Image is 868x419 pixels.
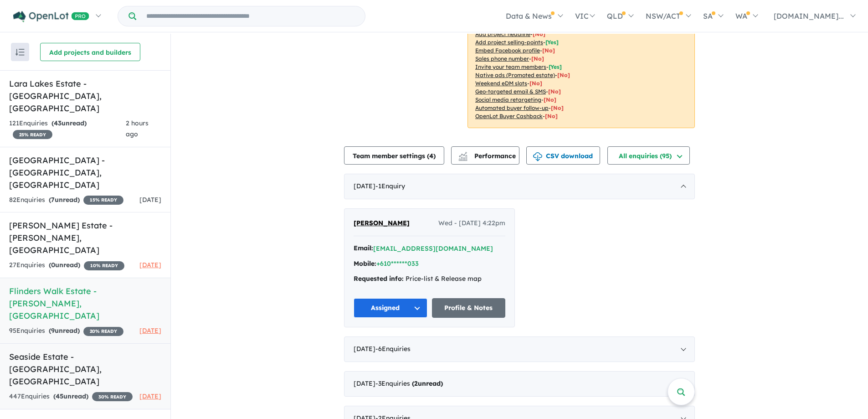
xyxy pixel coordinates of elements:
[475,96,541,103] u: Social media retargeting
[533,152,542,161] img: download icon
[56,392,63,400] span: 45
[529,80,542,87] span: [No]
[607,146,690,165] button: All enquiries (95)
[354,244,373,252] strong: Email:
[414,379,418,388] span: 2
[475,104,549,111] u: Automated buyer follow-up
[429,152,433,160] span: 4
[9,219,161,256] h5: [PERSON_NAME] Estate - [PERSON_NAME] , [GEOGRAPHIC_DATA]
[92,392,133,401] span: 30 % READY
[51,326,55,335] span: 9
[354,274,404,283] strong: Requested info:
[438,218,505,229] span: Wed - [DATE] 4:22pm
[9,285,161,322] h5: Flinders Walk Estate - [PERSON_NAME] , [GEOGRAPHIC_DATA]
[544,96,556,103] span: [No]
[354,218,410,229] a: [PERSON_NAME]
[458,155,467,161] img: bar-chart.svg
[375,379,443,388] span: - 3 Enquir ies
[475,39,543,46] u: Add project selling-points
[13,11,89,22] img: Openlot PRO Logo White
[542,47,555,54] span: [ No ]
[9,118,126,140] div: 121 Enquir ies
[49,261,80,269] strong: ( unread)
[475,113,543,119] u: OpenLot Buyer Cashback
[40,43,140,61] button: Add projects and builders
[475,80,527,87] u: Weekend eDM slots
[138,6,363,26] input: Try estate name, suburb, builder or developer
[375,182,405,190] span: - 1 Enquir y
[432,298,506,318] a: Profile & Notes
[475,88,546,95] u: Geo-targeted email & SMS
[354,219,410,227] span: [PERSON_NAME]
[139,196,161,204] span: [DATE]
[51,119,87,127] strong: ( unread)
[9,351,161,388] h5: Seaside Estate - [GEOGRAPHIC_DATA] , [GEOGRAPHIC_DATA]
[51,196,55,204] span: 7
[531,55,544,62] span: [ No ]
[9,260,124,271] div: 27 Enquir ies
[373,244,493,253] button: [EMAIL_ADDRESS][DOMAIN_NAME]
[84,261,124,270] span: 10 % READY
[344,174,695,199] div: [DATE]
[412,379,443,388] strong: ( unread)
[83,196,123,205] span: 15 % READY
[459,152,467,157] img: line-chart.svg
[475,47,540,54] u: Embed Facebook profile
[139,326,161,335] span: [DATE]
[545,113,558,119] span: [No]
[51,261,55,269] span: 0
[9,326,123,336] div: 95 Enquir ies
[526,146,600,165] button: CSV download
[139,392,161,400] span: [DATE]
[545,39,559,46] span: [ Yes ]
[15,49,25,56] img: sort.svg
[475,63,546,70] u: Invite your team members
[460,152,516,160] span: Performance
[344,371,695,397] div: [DATE]
[549,63,562,70] span: [ Yes ]
[354,259,376,268] strong: Mobile:
[533,31,545,37] span: [ No ]
[126,119,149,138] span: 2 hours ago
[9,195,123,206] div: 82 Enquir ies
[83,327,123,336] span: 20 % READY
[49,196,80,204] strong: ( unread)
[375,345,411,353] span: - 6 Enquir ies
[551,104,564,111] span: [No]
[13,130,52,139] span: 25 % READY
[49,326,80,335] strong: ( unread)
[53,392,88,400] strong: ( unread)
[9,78,161,114] h5: Lara Lakes Estate - [GEOGRAPHIC_DATA] , [GEOGRAPHIC_DATA]
[344,146,444,165] button: Team member settings (4)
[774,11,844,21] span: [DOMAIN_NAME]...
[451,146,519,165] button: Performance
[548,88,561,95] span: [No]
[475,72,555,78] u: Native ads (Promoted estate)
[9,391,133,402] div: 447 Enquir ies
[344,336,695,362] div: [DATE]
[9,154,161,191] h5: [GEOGRAPHIC_DATA] - [GEOGRAPHIC_DATA] , [GEOGRAPHIC_DATA]
[354,298,427,318] button: Assigned
[354,274,505,285] div: Price-list & Release map
[475,31,530,37] u: Add project headline
[54,119,62,127] span: 43
[475,55,529,62] u: Sales phone number
[139,261,161,269] span: [DATE]
[557,72,570,78] span: [No]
